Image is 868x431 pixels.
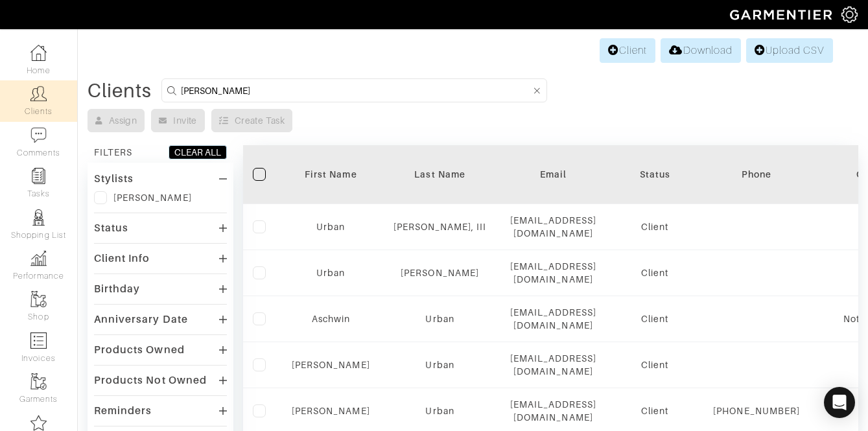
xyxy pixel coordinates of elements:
img: clients-icon-6bae9207a08558b7cb47a8932f037763ab4055f8c8b6bfacd5dc20c3e0201464.png [30,86,47,102]
a: [PERSON_NAME] [401,268,479,278]
img: comment-icon-a0a6a9ef722e966f86d9cbdc48e553b5cf19dbc54f86b18d962a5391bc8f6eb6.png [30,127,47,143]
a: Urban [316,268,345,278]
img: graph-8b7af3c665d003b59727f371ae50e7771705bf0c487971e6e97d053d13c5068d.png [30,250,47,266]
a: Download [661,38,740,63]
div: [PHONE_NUMBER] [713,404,800,417]
img: companies-icon-14a0f246c7e91f24465de634b560f0151b0cc5c9ce11af5fac52e6d7d6371812.png [30,415,47,431]
div: Client Info [94,252,150,265]
div: Anniversary Date [94,313,188,326]
div: Status [94,222,128,235]
a: Urban [425,314,454,324]
input: Search by name, email, phone, city, or state [181,82,531,99]
a: Urban [425,360,454,370]
img: garments-icon-b7da505a4dc4fd61783c78ac3ca0ef83fa9d6f193b1c9dc38574b1d14d53ca28.png [30,373,47,390]
div: [EMAIL_ADDRESS][DOMAIN_NAME] [510,352,597,378]
a: [PERSON_NAME], III [393,222,487,232]
img: garmentier-logo-header-white-b43fb05a5012e4ada735d5af1a66efaba907eab6374d6393d1fbf88cb4ef424d.png [723,3,841,26]
div: Open Intercom Messenger [824,387,855,418]
th: Toggle SortBy [606,145,703,204]
div: Client [616,312,694,325]
th: Toggle SortBy [282,145,380,204]
th: Toggle SortBy [380,145,500,204]
div: [PERSON_NAME] [113,191,192,204]
div: Client [616,220,694,233]
div: [EMAIL_ADDRESS][DOMAIN_NAME] [510,398,597,424]
div: [EMAIL_ADDRESS][DOMAIN_NAME] [510,260,597,286]
a: [PERSON_NAME] [292,406,370,416]
div: Last Name [390,168,491,181]
div: Status [616,168,694,181]
div: Reminders [94,404,152,417]
div: Stylists [94,172,134,185]
div: Clients [88,84,152,97]
a: Client [600,38,655,63]
img: orders-icon-0abe47150d42831381b5fb84f609e132dff9fe21cb692f30cb5eec754e2cba89.png [30,332,47,349]
div: [EMAIL_ADDRESS][DOMAIN_NAME] [510,214,597,240]
img: dashboard-icon-dbcd8f5a0b271acd01030246c82b418ddd0df26cd7fceb0bd07c9910d44c42f6.png [30,45,47,61]
img: stylists-icon-eb353228a002819b7ec25b43dbf5f0378dd9e0616d9560372ff212230b889e62.png [30,209,47,226]
a: [PERSON_NAME] [292,360,370,370]
a: Urban [425,406,454,416]
div: First Name [292,168,370,181]
img: garments-icon-b7da505a4dc4fd61783c78ac3ca0ef83fa9d6f193b1c9dc38574b1d14d53ca28.png [30,291,47,307]
div: Birthday [94,283,140,296]
div: Email [510,168,597,181]
div: Client [616,266,694,279]
div: CLEAR ALL [174,146,221,159]
a: Upload CSV [746,38,833,63]
div: [EMAIL_ADDRESS][DOMAIN_NAME] [510,306,597,332]
button: CLEAR ALL [169,145,227,159]
div: Phone [713,168,800,181]
div: Client [616,404,694,417]
a: Aschwin [312,314,350,324]
a: Urban [316,222,345,232]
div: FILTERS [94,146,132,159]
div: Products Not Owned [94,374,207,387]
div: Products Owned [94,344,185,356]
img: reminder-icon-8004d30b9f0a5d33ae49ab947aed9ed385cf756f9e5892f1edd6e32f2345188e.png [30,168,47,184]
div: Client [616,358,694,371]
img: gear-icon-white-bd11855cb880d31180b6d7d6211b90ccbf57a29d726f0c71d8c61bd08dd39cc2.png [841,6,858,23]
